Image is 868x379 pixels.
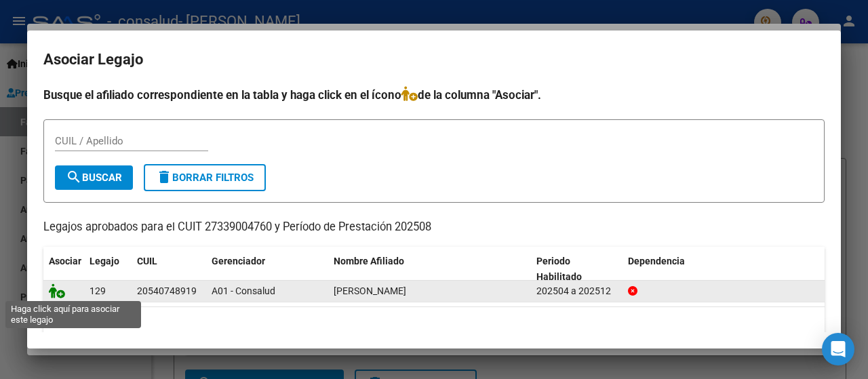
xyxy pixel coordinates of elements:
[90,256,119,266] span: Legajo
[212,285,275,296] span: A01 - Consalud
[43,247,84,292] datatable-header-cell: Asociar
[212,256,265,266] span: Gerenciador
[43,307,825,341] div: 1 registros
[66,172,122,184] span: Buscar
[84,247,132,292] datatable-header-cell: Legajo
[328,247,531,292] datatable-header-cell: Nombre Afiliado
[144,164,266,191] button: Borrar Filtros
[43,47,825,73] h2: Asociar Legajo
[55,165,133,190] button: Buscar
[334,285,406,296] span: NUÑEZ BENJAMIN ALEJANDRO
[206,247,328,292] datatable-header-cell: Gerenciador
[334,256,404,266] span: Nombre Afiliado
[822,333,854,365] div: Open Intercom Messenger
[536,256,582,282] span: Periodo Habilitado
[90,285,106,296] span: 129
[137,256,157,266] span: CUIL
[49,256,81,266] span: Asociar
[43,219,825,236] p: Legajos aprobados para el CUIT 27339004760 y Período de Prestación 202508
[137,283,197,299] div: 20540748919
[536,283,617,299] div: 202504 a 202512
[623,247,825,292] datatable-header-cell: Dependencia
[156,172,254,184] span: Borrar Filtros
[43,86,825,104] h4: Busque el afiliado correspondiente en la tabla y haga click en el ícono de la columna "Asociar".
[66,169,82,185] mat-icon: search
[156,169,172,185] mat-icon: delete
[531,247,623,292] datatable-header-cell: Periodo Habilitado
[132,247,206,292] datatable-header-cell: CUIL
[628,256,685,266] span: Dependencia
